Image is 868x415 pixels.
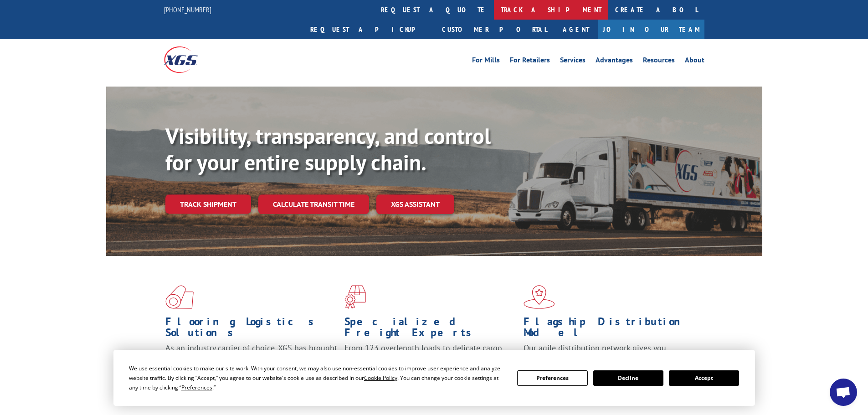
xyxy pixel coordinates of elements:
[830,379,857,406] a: Open chat
[524,285,555,309] img: xgs-icon-flagship-distribution-model-red
[593,370,663,386] button: Decline
[344,316,517,343] h1: Specialized Freight Experts
[344,285,366,309] img: xgs-icon-focused-on-flooring-red
[364,374,397,382] span: Cookie Policy
[129,364,506,392] div: We use essential cookies to make our site work. With your consent, we may also use non-essential ...
[164,5,211,14] a: [PHONE_NUMBER]
[554,20,598,39] a: Agent
[435,20,554,39] a: Customer Portal
[303,20,435,39] a: Request a pickup
[165,316,338,343] h1: Flooring Logistics Solutions
[598,20,704,39] a: Join Our Team
[165,195,251,214] a: Track shipment
[669,370,739,386] button: Accept
[165,285,194,309] img: xgs-icon-total-supply-chain-intelligence-red
[685,56,704,67] a: About
[524,316,696,343] h1: Flagship Distribution Model
[560,56,586,67] a: Services
[258,195,369,214] a: Calculate transit time
[113,350,755,406] div: Cookie Consent Prompt
[165,343,337,375] span: As an industry carrier of choice, XGS has brought innovation and dedication to flooring logistics...
[376,195,454,214] a: XGS ASSISTANT
[472,56,500,67] a: For Mills
[517,370,587,386] button: Preferences
[344,343,517,383] p: From 123 overlength loads to delicate cargo, our experienced staff knows the best way to move you...
[510,56,550,67] a: For Retailers
[596,56,633,67] a: Advantages
[181,384,212,391] span: Preferences
[165,122,491,176] b: Visibility, transparency, and control for your entire supply chain.
[643,56,675,67] a: Resources
[524,343,691,364] span: Our agile distribution network gives you nationwide inventory management on demand.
